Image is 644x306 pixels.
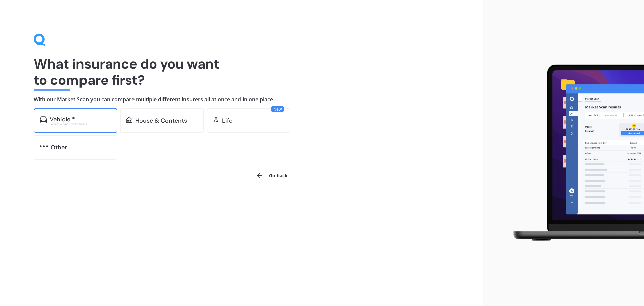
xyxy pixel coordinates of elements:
[271,106,284,112] span: New
[40,116,47,123] img: car.f15378c7a67c060ca3f3.svg
[34,96,449,103] h4: With our Market Scan you can compare multiple different insurers all at once and in one place.
[252,168,292,184] button: Go back
[51,144,67,151] div: Other
[503,61,644,246] img: laptop.webp
[222,117,232,124] div: Life
[50,123,111,125] div: Excludes commercial vehicles
[40,143,48,150] img: other.81dba5aafe580aa69f38.svg
[213,116,219,123] img: life.f720d6a2d7cdcd3ad642.svg
[50,116,75,123] div: Vehicle *
[135,117,187,124] div: House & Contents
[126,116,132,123] img: home-and-contents.b802091223b8502ef2dd.svg
[34,56,449,88] h1: What insurance do you want to compare first?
